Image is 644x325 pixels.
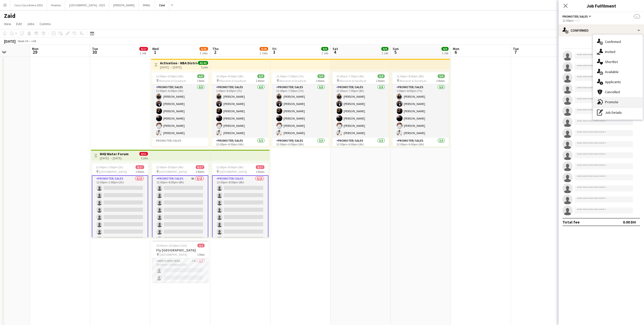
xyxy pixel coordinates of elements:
[92,163,148,238] div: 12:00pm-2:00pm (2h)0/17 [GEOGRAPHIC_DATA]2 RolesPromoter/ Sales0/1512:00pm-2:00pm (2h)
[513,46,519,51] span: Tue
[155,0,169,10] button: Zaid
[160,65,197,69] div: [DATE] → [DATE]
[25,21,36,27] a: Jobs
[332,49,338,55] span: 4
[392,49,399,55] span: 5
[10,0,47,10] button: Coca Coca Arena 2025
[219,170,247,174] span: [GEOGRAPHIC_DATA]
[605,100,618,104] span: Promote
[152,241,209,283] app-job-card: 10:00am-10:00pm (12h)0/2Fly [GEOGRAPHIC_DATA] [GEOGRAPHIC_DATA]1 RoleHost/ Hostess34A0/210:00am-1...
[16,22,22,26] span: Edit
[156,74,183,78] span: 12:00pm-6:00pm (6h)
[605,80,621,84] span: Applicants
[392,84,449,138] app-card-role: Promoter/ Sales6/61:00pm-8:00pm (7h)[PERSON_NAME][PERSON_NAME][PERSON_NAME][PERSON_NAME][PERSON_N...
[442,51,448,55] div: 1 Job
[256,79,264,83] span: 2 Roles
[91,49,98,55] span: 30
[212,49,219,55] span: 2
[212,84,268,138] app-card-role: Promoter/ Sales6/61:00pm-8:00pm (7h)[PERSON_NAME][PERSON_NAME][PERSON_NAME][PERSON_NAME][PERSON_N...
[272,72,329,147] app-job-card: 12:00pm-7:00pm (7h)9/9 Manarat al Saadiyat2 RolesPromoter/ Sales6/612:00pm-7:00pm (7h)[PERSON_NAM...
[197,79,204,83] span: 1 Role
[623,220,636,225] div: 0.00 DH
[31,49,38,55] span: 29
[219,79,246,83] span: Manarat al Saadiyat
[272,49,276,55] span: 3
[139,152,148,156] span: 0/51
[558,24,644,36] div: Confirmed
[332,72,389,147] div: 11:00am-7:00pm (8h)9/9 Manarat al Saadiyat2 RolesPromoter/ Sales6/611:00am-7:00pm (8h)[PERSON_NAM...
[393,46,399,51] span: Sun
[381,47,388,51] span: 9/9
[109,0,139,10] button: [PERSON_NAME]
[453,46,459,51] span: Mon
[197,244,205,247] span: 0/2
[333,46,338,51] span: Sat
[260,47,268,51] span: 9/26
[156,244,187,247] span: 10:00am-10:00pm (12h)
[212,72,268,147] app-job-card: 12:00pm-8:00pm (8h)9/9 Manarat al Saadiyat2 RolesPromoter/ Sales6/61:00pm-8:00pm (7h)[PERSON_NAME...
[152,46,159,51] span: Wed
[392,138,449,170] app-card-role: Promoter/ Sales3/312:00pm-6:00pm (6h)
[196,170,204,174] span: 2 Roles
[272,84,329,138] app-card-role: Promoter/ Sales6/612:00pm-7:00pm (7h)[PERSON_NAME][PERSON_NAME][PERSON_NAME][PERSON_NAME][PERSON_...
[140,51,148,55] div: 1 Job
[392,72,449,147] app-job-card: 12:00pm-8:00pm (8h)9/9 Manarat al Saadiyat2 RolesPromoter/ Sales6/61:00pm-8:00pm (7h)[PERSON_NAME...
[216,165,244,169] span: 12:00pm-8:00pm (8h)
[605,90,620,94] span: Cancelled
[340,79,366,83] span: Manarat al Saadiyat
[152,258,209,283] app-card-role: Host/ Hostess34A0/210:00am-10:00pm (12h)
[562,15,592,18] button: Promoter/ Sales
[92,175,148,295] app-card-role: Promoter/ Sales0/1512:00pm-2:00pm (2h)
[197,253,205,256] span: 1 Role
[92,46,98,51] span: Tue
[212,138,268,170] app-card-role: Promoter/ Sales3/312:00pm-6:00pm (6h)
[257,74,264,78] span: 9/9
[152,72,208,147] app-job-card: 12:00pm-6:00pm (6h)6/6 Manarat al Saadiyat1 RolePromoter/ Sales6/612:00pm-6:00pm (6h)[PERSON_NAME...
[4,22,11,26] span: View
[47,0,65,10] button: Hostess
[159,79,186,83] span: Manarat al Saadiyat
[256,165,264,169] span: 0/17
[139,0,155,10] button: MIRAL
[321,51,328,55] div: 1 Job
[605,39,621,44] span: Confirmed
[2,21,13,27] a: View
[27,22,34,26] span: Jobs
[216,74,244,78] span: 12:00pm-8:00pm (8h)
[199,47,208,51] span: 6/25
[139,47,148,51] span: 0/17
[159,253,187,256] span: [GEOGRAPHIC_DATA]
[321,47,328,51] span: 9/9
[196,165,204,169] span: 0/17
[152,248,209,252] h3: Fly [GEOGRAPHIC_DATA]
[256,170,264,174] span: 2 Roles
[400,79,426,83] span: Manarat al Saadiyat
[152,163,208,238] div: 12:00pm-8:00pm (8h)0/17 [GEOGRAPHIC_DATA]2 RolesPromoter/ Sales4A0/1512:00pm-8:00pm (8h)
[212,163,268,238] app-job-card: 12:00pm-8:00pm (8h)0/17 [GEOGRAPHIC_DATA]2 RolesPromoter/ Sales0/1512:00pm-8:00pm (8h)
[276,74,304,78] span: 12:00pm-7:00pm (7h)
[152,138,208,170] app-card-role-placeholder: Promoter/ Sales
[605,60,618,64] span: Shortlist
[316,79,325,83] span: 2 Roles
[438,74,445,78] span: 9/9
[152,84,208,138] app-card-role: Promoter/ Sales6/612:00pm-6:00pm (6h)[PERSON_NAME][PERSON_NAME][PERSON_NAME][PERSON_NAME][PERSON_...
[136,170,144,174] span: 2 Roles
[100,156,129,160] div: [DATE] → [DATE]
[39,22,51,26] span: Comms
[96,165,123,169] span: 12:00pm-2:00pm (2h)
[317,74,325,78] span: 9/9
[37,21,53,27] a: Comms
[4,39,16,44] div: [DATE]
[100,152,129,156] h3: M42 Water Forum
[31,39,36,43] div: +04
[201,65,208,69] div: 5 jobs
[212,175,268,295] app-card-role: Promoter/ Sales0/1512:00pm-8:00pm (8h)
[200,51,208,55] div: 3 Jobs
[4,12,16,20] h1: Zaid
[562,15,588,18] span: Promoter/ Sales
